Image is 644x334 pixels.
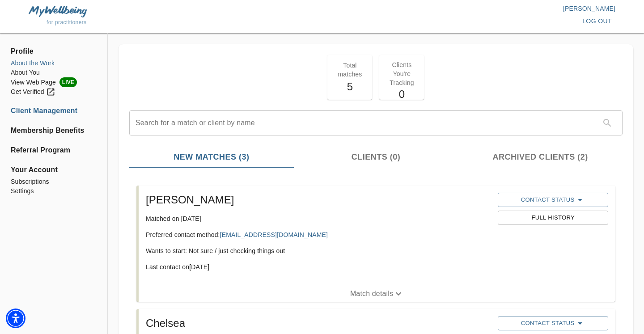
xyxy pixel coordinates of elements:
[502,194,603,205] span: Contact Status
[146,262,491,271] p: Last contact on [DATE]
[11,145,97,156] a: Referral Program
[135,151,288,163] span: New Matches (3)
[47,19,87,25] span: for practitioners
[139,286,615,302] button: Match details
[350,288,393,299] p: Match details
[498,316,608,330] button: Contact Status
[59,77,77,87] span: LIVE
[11,46,97,57] span: Profile
[333,80,367,94] h5: 5
[322,4,615,13] p: [PERSON_NAME]
[11,68,97,77] a: About You
[11,106,97,116] a: Client Management
[11,177,97,186] a: Subscriptions
[333,61,367,79] p: Total matches
[11,87,55,97] div: Get Verified
[579,13,615,30] button: log out
[11,165,97,175] span: Your Account
[11,186,97,196] a: Settings
[502,318,603,329] span: Contact Status
[146,246,491,255] p: Wants to start: Not sure / just checking things out
[463,151,617,163] span: Archived Clients (2)
[498,211,608,225] button: Full History
[385,60,419,87] p: Clients You're Tracking
[146,214,491,223] p: Matched on [DATE]
[11,77,97,87] li: View Web Page
[146,193,491,207] h5: [PERSON_NAME]
[582,16,612,27] span: log out
[385,87,419,101] h5: 0
[299,151,453,163] span: Clients (0)
[146,316,491,330] h5: Chelsea
[11,59,97,68] a: About the Work
[220,231,328,238] a: [EMAIL_ADDRESS][DOMAIN_NAME]
[11,125,97,136] a: Membership Benefits
[146,230,491,239] p: Preferred contact method:
[29,6,87,17] img: MyWellbeing
[11,87,97,97] a: Get Verified
[498,193,608,207] button: Contact Status
[6,309,25,328] div: Accessibility Menu
[11,77,97,87] a: View Web PageLIVE
[502,213,603,223] span: Full History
